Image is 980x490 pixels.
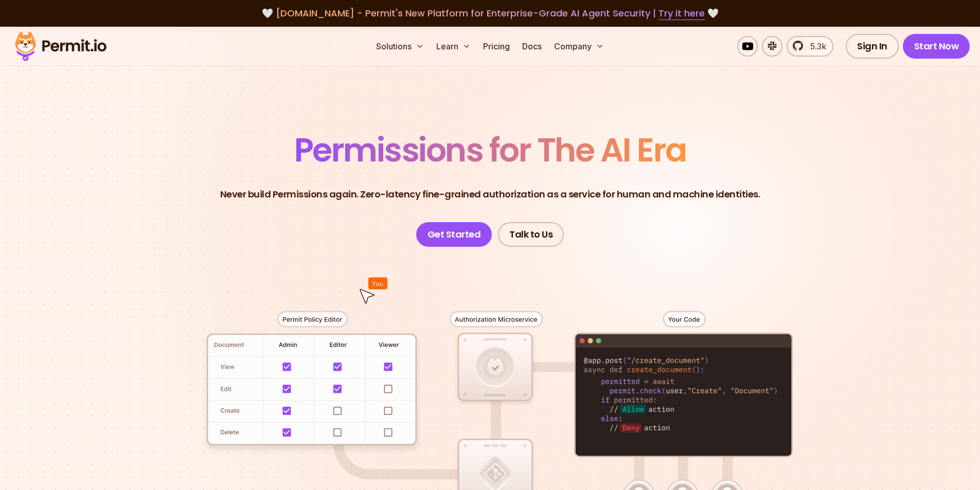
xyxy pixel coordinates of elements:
[276,7,705,20] span: [DOMAIN_NAME] - Permit's New Platform for Enterprise-Grade AI Agent Security |
[804,40,826,52] span: 5.3k
[903,34,970,59] a: Start Now
[479,36,514,57] a: Pricing
[432,36,475,57] button: Learn
[550,36,608,57] button: Company
[498,222,564,247] a: Talk to Us
[658,7,705,20] a: Try it here
[10,29,111,64] img: Permit logo
[220,187,760,202] p: Never build Permissions again. Zero-latency fine-grained authorization as a service for human and...
[294,127,686,173] span: Permissions for The AI Era
[25,6,955,21] div: 🤍 🤍
[416,222,492,247] a: Get Started
[846,34,899,59] a: Sign In
[518,36,546,57] a: Docs
[787,36,833,57] a: 5.3k
[372,36,428,57] button: Solutions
